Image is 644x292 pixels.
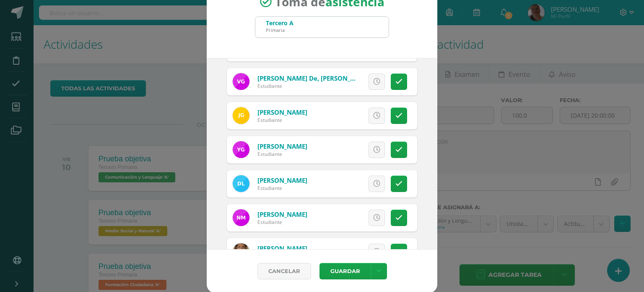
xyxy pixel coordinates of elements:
a: [PERSON_NAME] [257,244,307,253]
img: f78086a697032a8ecb00ff0f983603f8.png [233,209,249,226]
div: Primaria [266,27,293,33]
img: 21f69a5706d9e2092214b93497151407.png [233,73,249,90]
div: Estudiante [257,184,307,192]
img: 8fb18ead779409bd3c88725405c3c674.png [233,175,249,192]
a: [PERSON_NAME] [257,142,307,150]
img: 36c8ed8b48a804afcef2293a086fedbb.png [233,243,249,260]
img: d7f4493901dc53076c4754cbe761c7e8.png [233,141,249,158]
button: Guardar [319,263,371,279]
input: Busca un grado o sección aquí... [255,17,389,37]
a: Cancelar [257,263,311,279]
a: [PERSON_NAME] De, [PERSON_NAME] [257,74,371,82]
div: Estudiante [257,218,307,226]
img: 2c3cc1d69a80f4669cee09a198cf4d3b.png [233,107,249,124]
a: [PERSON_NAME] [257,108,307,116]
div: Estudiante [257,116,307,124]
a: [PERSON_NAME] [257,210,307,218]
div: Estudiante [257,150,307,158]
a: [PERSON_NAME] [257,176,307,184]
div: Tercero A [266,19,293,27]
div: Estudiante [257,82,358,89]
